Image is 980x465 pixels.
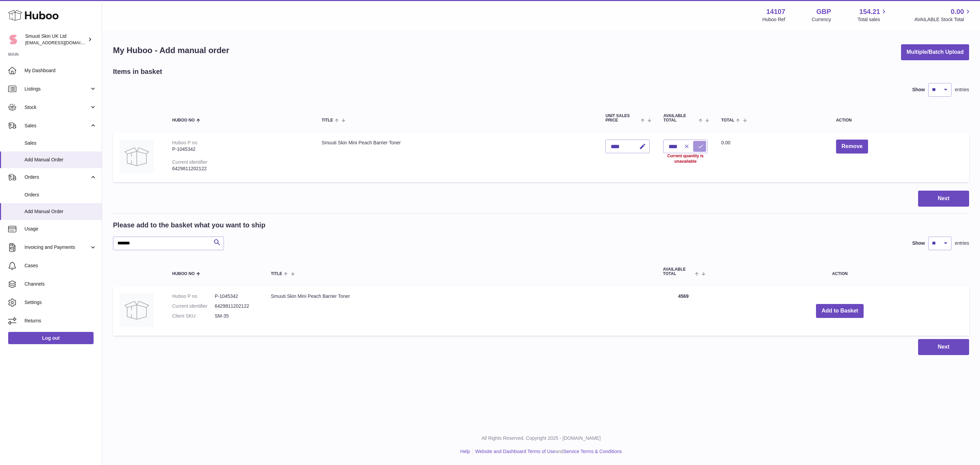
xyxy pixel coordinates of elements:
[912,86,925,93] label: Show
[475,449,555,454] a: Website and Dashboard Terms of Use
[8,34,18,45] img: internalAdmin-14107@internal.huboo.com
[271,272,282,276] span: Title
[172,313,215,319] dt: Client SKU
[914,16,972,23] span: AVAILABLE Stock Total
[918,339,969,355] button: Next
[315,133,599,182] td: Smuuti Skin Mini Peach Barrier Toner
[24,299,97,306] span: Settings
[721,140,730,145] span: 0.00
[172,159,208,165] div: Current identifier
[215,293,257,300] dd: P-1045342
[322,118,333,123] span: Title
[473,448,622,455] li: and
[172,303,215,309] dt: Current identifier
[857,16,888,23] span: Total sales
[836,140,868,154] button: Remove
[24,262,97,269] span: Cases
[120,140,154,174] img: Smuuti Skin Mini Peach Barrier Toner
[25,33,86,46] div: Smuuti Skin UK Ltd
[955,86,969,93] span: entries
[955,240,969,246] span: entries
[25,40,100,45] span: [EMAIL_ADDRESS][DOMAIN_NAME]
[816,304,864,318] button: Add to Basket
[24,140,97,146] span: Sales
[912,240,925,246] label: Show
[656,286,710,336] td: 4569
[120,293,154,327] img: Smuuti Skin Mini Peach Barrier Toner
[108,435,975,442] p: All Rights Reserved. Copyright 2025 - [DOMAIN_NAME]
[951,7,964,16] span: 0.00
[24,123,89,129] span: Sales
[857,7,888,23] a: 154.21 Total sales
[663,114,697,123] span: AVAILABLE Total
[663,267,693,276] span: AVAILABLE Total
[113,221,265,230] h2: Please add to the basket what you want to ship
[215,313,257,319] dd: SM-35
[24,67,97,74] span: My Dashboard
[113,67,162,76] h2: Items in basket
[763,16,785,23] div: Huboo Ref
[113,45,229,56] h1: My Huboo - Add manual order
[24,281,97,287] span: Channels
[605,114,639,123] span: Unit Sales Price
[901,44,969,60] button: Multiple/Batch Upload
[563,449,622,454] a: Service Terms & Conditions
[816,7,831,16] strong: GBP
[460,449,470,454] a: Help
[663,153,707,164] div: Current quantity is unavailable
[215,303,257,309] dd: 6429811202122
[172,272,195,276] span: Huboo no
[172,140,197,145] div: Huboo P no
[24,157,97,163] span: Add Manual Order
[918,191,969,207] button: Next
[812,16,831,23] div: Currency
[914,7,972,23] a: 0.00 AVAILABLE Stock Total
[766,7,785,16] strong: 14107
[24,86,89,92] span: Listings
[721,118,734,123] span: Total
[172,118,195,123] span: Huboo no
[172,165,308,172] div: 6429811202122
[710,260,969,283] th: Action
[24,318,97,324] span: Returns
[24,244,89,251] span: Invoicing and Payments
[172,146,308,153] div: P-1045342
[264,286,656,336] td: Smuuti Skin Mini Peach Barrier Toner
[8,332,94,344] a: Log out
[859,7,880,16] span: 154.21
[24,208,97,215] span: Add Manual Order
[836,118,962,123] div: Action
[24,226,97,232] span: Usage
[24,174,89,180] span: Orders
[24,104,89,111] span: Stock
[24,192,97,198] span: Orders
[172,293,215,300] dt: Huboo P no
